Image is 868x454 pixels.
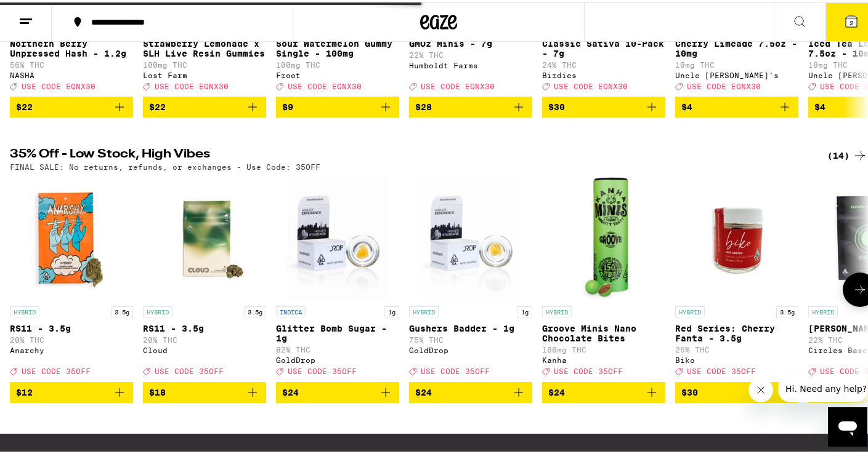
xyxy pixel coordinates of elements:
span: $18 [149,385,166,395]
p: 100mg THC [276,58,399,66]
span: USE CODE EQNX30 [288,80,362,88]
p: INDICA [276,304,306,315]
p: HYBRID [409,304,439,315]
p: 3.5g [244,304,266,315]
span: $22 [149,100,166,110]
img: GoldDrop - Gushers Badder - 1g [420,175,521,298]
img: Biko - Red Series: Cherry Fanta - 3.5g [675,175,798,298]
button: Add to bag [542,380,665,400]
span: $22 [16,100,33,110]
span: USE CODE EQNX30 [421,80,495,88]
p: 26% THC [675,343,798,351]
button: Add to bag [675,94,798,115]
div: GoldDrop [409,344,532,352]
p: 20% THC [143,333,266,341]
p: HYBRID [808,304,838,315]
span: $28 [415,100,432,110]
button: Add to bag [10,380,133,400]
p: 20% THC [10,333,133,341]
img: Anarchy - RS11 - 3.5g [10,175,133,298]
p: 24% THC [542,58,665,66]
button: Add to bag [143,94,266,115]
a: Open page for Gushers Badder - 1g from GoldDrop [409,175,532,379]
span: $30 [681,385,698,395]
span: USE CODE EQNX30 [687,80,761,88]
p: HYBRID [542,304,572,315]
button: Add to bag [10,94,133,115]
p: 75% THC [409,333,532,341]
div: GoldDrop [276,354,399,362]
p: 3.5g [776,304,798,315]
p: 100mg THC [143,58,266,66]
p: 100mg THC [542,343,665,351]
span: USE CODE EQNX30 [554,80,628,88]
p: Glitter Bomb Sugar - 1g [276,321,399,341]
button: Add to bag [276,94,399,115]
span: $24 [282,385,299,395]
span: USE CODE 35OFF [687,365,756,373]
h2: 35% Off - Low Stock, High Vibes [10,146,807,161]
p: 10mg THC [675,58,798,66]
p: Northern Berry Unpressed Hash - 1.2g [10,36,133,56]
iframe: Message from company [778,373,867,400]
p: 1g [517,304,532,315]
span: USE CODE 35OFF [421,365,490,373]
span: $4 [681,100,692,110]
button: Add to bag [409,94,532,115]
span: $24 [548,385,565,395]
div: Kanha [542,354,665,362]
p: 22% THC [409,49,532,57]
p: 1g [384,304,399,315]
span: $24 [415,385,432,395]
a: Open page for Glitter Bomb Sugar - 1g from GoldDrop [276,175,399,379]
a: Open page for Red Series: Cherry Fanta - 3.5g from Biko [675,175,798,379]
a: (14) [827,146,867,161]
span: USE CODE 35OFF [288,365,357,373]
div: NASHA [10,69,133,77]
p: Strawberry Lemonade x SLH Live Resin Gummies [143,36,266,56]
p: RS11 - 3.5g [143,321,266,331]
button: Add to bag [276,380,399,400]
p: Cherry Limeade 7.5oz - 10mg [675,36,798,56]
span: $9 [282,100,293,110]
button: Add to bag [409,380,532,400]
a: Open page for RS11 - 3.5g from Anarchy [10,175,133,379]
iframe: Close message [748,375,773,400]
span: USE CODE 35OFF [22,365,91,373]
p: Red Series: Cherry Fanta - 3.5g [675,321,798,341]
div: Biko [675,354,798,362]
p: RS11 - 3.5g [10,321,133,331]
p: HYBRID [10,304,39,315]
img: Kanha - Groove Minis Nano Chocolate Bites [579,175,628,298]
div: Birdies [542,69,665,77]
p: 82% THC [276,343,399,351]
img: GoldDrop - Glitter Bomb Sugar - 1g [286,175,388,298]
div: Froot [276,69,399,77]
p: 3.5g [111,304,133,315]
div: Uncle [PERSON_NAME]'s [675,69,798,77]
button: Add to bag [675,380,798,400]
span: USE CODE 35OFF [155,365,224,373]
iframe: Button to launch messaging window [828,405,867,444]
div: Lost Farm [143,69,266,77]
span: $12 [16,385,33,395]
p: HYBRID [143,304,172,315]
div: Anarchy [10,344,133,352]
span: $30 [548,100,565,110]
p: HYBRID [675,304,705,315]
p: FINAL SALE: No returns, refunds, or exchanges - Use Code: 35OFF [10,161,320,169]
a: Open page for RS11 - 3.5g from Cloud [143,175,266,379]
div: Humboldt Farms [409,59,532,67]
div: Cloud [143,344,266,352]
p: GMOz Minis - 7g [409,36,532,46]
p: Classic Sativa 10-Pack - 7g [542,36,665,56]
button: Add to bag [143,380,266,400]
p: 56% THC [10,58,133,66]
span: 2 [850,17,853,24]
img: Cloud - RS11 - 3.5g [143,175,266,298]
span: USE CODE 35OFF [554,365,623,373]
p: Gushers Badder - 1g [409,321,532,331]
p: Sour Watermelon Gummy Single - 100mg [276,36,399,56]
p: Groove Minis Nano Chocolate Bites [542,321,665,341]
